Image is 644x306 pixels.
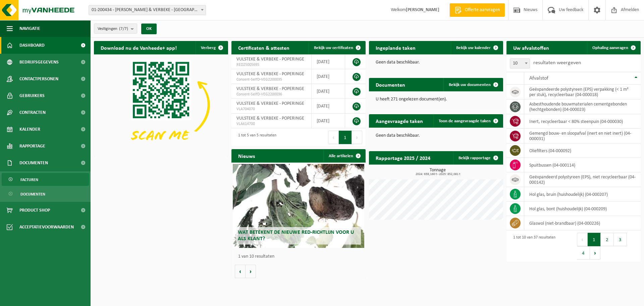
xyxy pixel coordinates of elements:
[236,86,304,91] span: VULSTEKE & VERBEKE - POPERINGE
[372,173,503,176] span: 2024: 659,160 t - 2025: 852,081 t
[376,133,496,138] p: Geen data beschikbaar.
[196,41,227,54] button: Verberg
[529,76,548,81] span: Afvalstof
[533,60,581,65] label: resultaten weergeven
[443,78,502,91] a: Bekijk uw documenten
[369,151,437,164] h2: Rapportage 2025 / 2024
[312,114,345,128] td: [DATE]
[94,54,228,155] img: Download de VHEPlus App
[238,230,354,242] span: Wat betekent de nieuwe RED-richtlijn voor u als klant?
[524,172,641,187] td: geëxpandeerd polystyreen (EPS), niet recycleerbaar (04-000142)
[601,233,614,246] button: 2
[246,265,256,278] button: Volgende
[312,84,345,99] td: [DATE]
[369,114,430,127] h2: Aangevraagde taken
[119,27,128,31] count: (7/7)
[19,155,48,171] span: Documenten
[236,106,306,112] span: VLA704070
[352,131,362,144] button: Next
[577,233,588,246] button: Previous
[19,54,59,71] span: Bedrijfsgegevens
[524,202,641,216] td: hol glas, bont (huishoudelijk) (04-000209)
[236,57,304,62] span: VULSTEKE & VERBEKE - POPERINGE
[590,246,600,260] button: Next
[439,119,491,123] span: Toon de aangevraagde taken
[19,219,74,235] span: Acceptatievoorwaarden
[20,173,38,186] span: Facturen
[406,7,439,12] strong: [PERSON_NAME]
[456,46,491,50] span: Bekijk uw kalender
[231,149,262,162] h2: Nieuws
[312,69,345,84] td: [DATE]
[524,158,641,172] td: spuitbussen (04-000114)
[451,41,502,54] a: Bekijk uw kalender
[94,24,137,34] button: Vestigingen(7/7)
[233,164,364,248] a: Wat betekent de nieuwe RED-richtlijn voor u als klant?
[524,114,641,129] td: inert, recycleerbaar < 80% steenpuin (04-000030)
[449,3,505,17] a: Offerte aanvragen
[19,71,58,87] span: Contactpersonen
[201,46,216,50] span: Verberg
[524,129,641,143] td: gemengd bouw- en sloopafval (inert en niet inert) (04-000031)
[369,41,422,54] h2: Ingeplande taken
[510,58,530,69] span: 10
[328,131,339,144] button: Previous
[231,41,296,54] h2: Certificaten & attesten
[506,41,556,54] h2: Uw afvalstoffen
[376,60,496,65] p: Geen data beschikbaar.
[236,92,306,97] span: Consent-SelfD-VEG2200036
[510,59,530,68] span: 10
[369,78,412,91] h2: Documenten
[19,20,40,37] span: Navigatie
[312,54,345,69] td: [DATE]
[463,7,501,13] span: Offerte aanvragen
[588,233,601,246] button: 1
[19,121,40,138] span: Kalender
[524,85,641,99] td: geëxpandeerde polystyreen (EPS) verpakking (< 1 m² per stuk), recycleerbaar (04-000018)
[524,187,641,202] td: hol glas, bruin (huishoudelijk) (04-000207)
[236,62,306,68] span: RED25005695
[510,232,555,260] div: 1 tot 10 van 37 resultaten
[587,41,640,54] a: Ophaling aanvragen
[592,46,628,50] span: Ophaling aanvragen
[236,72,304,77] span: VULSTEKE & VERBEKE - POPERINGE
[19,37,45,54] span: Dashboard
[2,187,89,200] a: Documenten
[235,130,276,145] div: 1 tot 5 van 5 resultaten
[89,5,206,15] span: 01-200434 - VULSTEKE & VERBEKE - POPERINGE
[20,188,45,201] span: Documenten
[141,24,157,34] button: OK
[236,101,304,106] span: VULSTEKE & VERBEKE - POPERINGE
[524,143,641,158] td: oliefilters (04-000092)
[94,41,183,54] h2: Download nu de Vanheede+ app!
[19,104,46,121] span: Contracten
[89,5,206,15] span: 01-200434 - VULSTEKE & VERBEKE - POPERINGE
[236,121,306,127] span: VLA614700
[19,87,45,104] span: Gebruikers
[19,138,45,155] span: Rapportage
[339,131,352,144] button: 1
[2,173,89,186] a: Facturen
[235,265,246,278] button: Vorige
[98,24,128,34] span: Vestigingen
[614,233,627,246] button: 3
[236,77,306,82] span: Consent-SelfD-VEG2200035
[376,97,496,102] p: U heeft 271 ongelezen document(en).
[312,99,345,114] td: [DATE]
[19,202,50,219] span: Product Shop
[236,116,304,121] span: VULSTEKE & VERBEKE - POPERINGE
[577,246,590,260] button: 4
[524,216,641,230] td: glaswol (niet-brandbaar) (04-000226)
[453,151,502,165] a: Bekijk rapportage
[314,46,353,50] span: Bekijk uw certificaten
[372,168,503,176] h3: Tonnage
[309,41,365,54] a: Bekijk uw certificaten
[449,83,491,87] span: Bekijk uw documenten
[524,99,641,114] td: asbesthoudende bouwmaterialen cementgebonden (hechtgebonden) (04-000023)
[323,149,365,163] a: Alle artikelen
[238,254,362,259] p: 1 van 10 resultaten
[433,114,502,128] a: Toon de aangevraagde taken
